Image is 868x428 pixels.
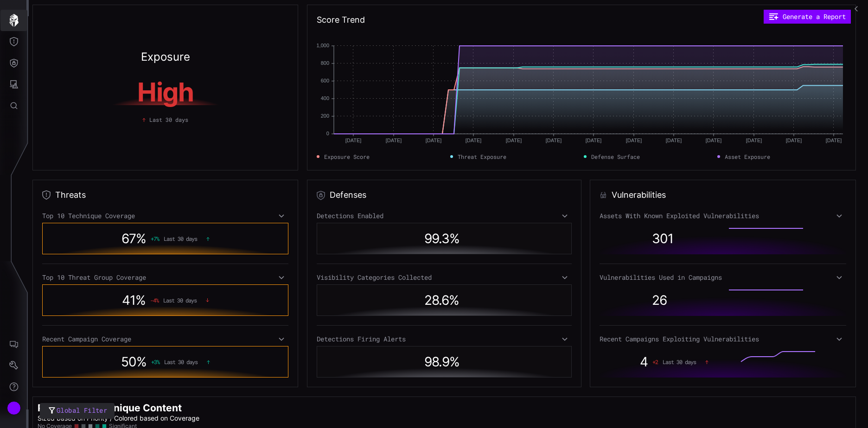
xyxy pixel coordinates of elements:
span: + 7 % [151,235,159,242]
text: [DATE] [706,138,722,143]
span: Exposure Score [324,152,370,161]
h2: Exposure [141,51,190,63]
text: [DATE] [586,138,602,143]
div: Detections Enabled [317,212,571,220]
span: + 3 % [151,359,160,365]
div: Top 10 Technique Coverage [42,212,288,220]
text: 1,000 [317,43,330,48]
span: 98.9 % [424,354,460,370]
text: [DATE] [466,138,482,143]
span: Global Filter [57,405,107,416]
h2: Prioritized Technique Content [38,402,851,414]
span: 67 % [121,231,146,246]
div: Assets With Known Exploited Vulnerabilities [600,212,846,220]
text: [DATE] [426,138,442,143]
button: Generate a Report [764,10,851,24]
div: Top 10 Threat Group Coverage [42,273,288,282]
text: 800 [321,60,329,66]
text: [DATE] [666,138,682,143]
div: Detections Firing Alerts [317,335,571,343]
span: 41 % [122,292,146,308]
text: 0 [326,131,329,136]
div: Visibility Categories Collected [317,273,571,282]
text: [DATE] [546,138,562,143]
span: Last 30 days [164,235,197,242]
span: Last 30 days [149,115,188,124]
text: 600 [321,78,329,83]
span: Defense Surface [591,152,640,161]
text: [DATE] [746,138,762,143]
span: 301 [652,231,673,246]
h2: Vulnerabilities [612,189,666,201]
span: 26 [652,292,667,308]
span: -4 % [150,297,159,303]
h2: Score Trend [317,14,365,25]
span: 28.6 % [424,292,459,308]
h2: Defenses [330,189,366,201]
span: Last 30 days [163,297,197,303]
text: [DATE] [345,138,362,143]
span: 50 % [121,354,147,370]
h1: High [78,79,253,105]
text: [DATE] [386,138,402,143]
text: 400 [321,95,329,101]
div: Vulnerabilities Used in Campaigns [600,273,846,282]
text: 200 [321,113,329,119]
text: [DATE] [786,138,802,143]
span: 4 [640,354,648,370]
p: Sized based on Priority / Colored based on Coverage [38,414,851,422]
span: 99.3 % [424,231,460,246]
button: Global Filter [40,403,115,419]
div: Recent Campaigns Exploiting Vulnerabilities [600,335,846,343]
span: Asset Exposure [725,152,770,161]
text: [DATE] [506,138,522,143]
text: [DATE] [626,138,642,143]
text: [DATE] [826,138,842,143]
span: Last 30 days [164,359,198,365]
div: Recent Campaign Coverage [42,335,288,343]
span: + 2 [652,359,658,365]
h2: Threats [55,189,86,201]
span: Last 30 days [663,359,696,365]
span: Threat Exposure [458,152,506,161]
